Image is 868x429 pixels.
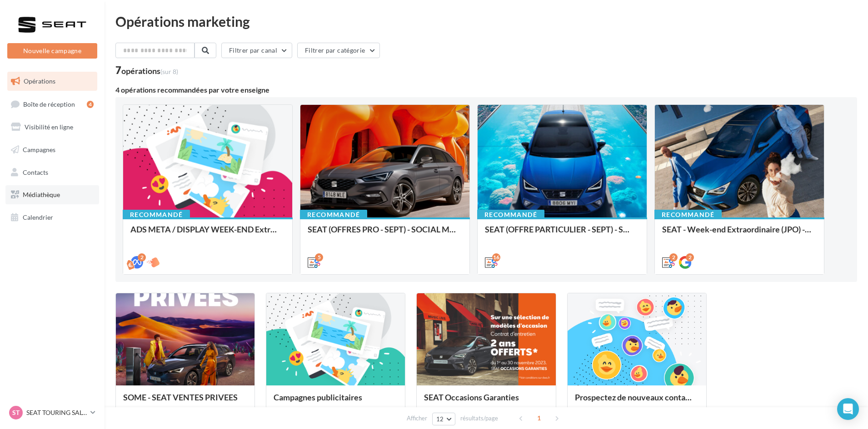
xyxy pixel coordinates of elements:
a: Boîte de réception4 [5,94,99,114]
span: résultats/page [460,414,498,423]
span: Opérations [24,77,55,85]
div: 2 [138,253,146,261]
div: Open Intercom Messenger [837,398,859,420]
div: Recommandé [123,210,190,220]
div: Recommandé [654,210,722,220]
p: SEAT TOURING SALON [26,408,87,417]
div: ADS META / DISPLAY WEEK-END Extraordinaire (JPO) [DATE] [130,225,285,243]
div: 7 [115,65,178,75]
span: 1 [532,411,546,425]
div: 16 [492,253,500,261]
div: opérations [121,67,178,75]
span: Visibilité en ligne [25,123,73,131]
div: Prospectez de nouveaux contacts [575,393,699,411]
span: Médiathèque [23,191,60,198]
a: Opérations [5,72,99,91]
button: Nouvelle campagne [7,43,97,59]
span: 12 [436,415,444,423]
a: Calendrier [5,208,99,227]
a: Médiathèque [5,185,99,204]
div: Campagnes publicitaires [274,393,398,411]
span: Calendrier [23,213,53,221]
span: (sur 8) [160,68,178,75]
a: Visibilité en ligne [5,118,99,137]
div: SOME - SEAT VENTES PRIVEES [123,393,247,411]
a: Campagnes [5,140,99,159]
span: ST [12,408,20,417]
div: Recommandé [300,210,367,220]
span: Boîte de réception [23,100,75,108]
div: 4 [87,101,94,108]
div: 2 [669,253,678,261]
button: Filtrer par catégorie [297,43,380,58]
div: SEAT (OFFRE PARTICULIER - SEPT) - SOCIAL MEDIA [485,225,639,243]
div: Opérations marketing [115,15,857,28]
div: 5 [315,253,323,261]
a: Contacts [5,163,99,182]
button: Filtrer par canal [221,43,292,58]
div: SEAT (OFFRES PRO - SEPT) - SOCIAL MEDIA [308,225,462,243]
span: Contacts [23,168,48,176]
div: 4 opérations recommandées par votre enseigne [115,86,857,94]
a: ST SEAT TOURING SALON [7,404,97,421]
div: SEAT - Week-end Extraordinaire (JPO) - GENERIQUE SEPT / OCTOBRE [662,225,817,243]
span: Campagnes [23,146,55,153]
span: Afficher [407,414,427,423]
button: 12 [432,413,455,425]
div: SEAT Occasions Garanties [424,393,548,411]
div: 2 [686,253,694,261]
div: Recommandé [477,210,544,220]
